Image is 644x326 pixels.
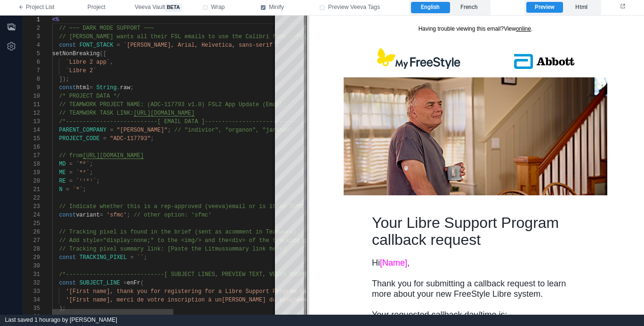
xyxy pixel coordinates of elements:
[59,110,133,117] span: // TEAMWORK TASK LINK:
[23,185,40,194] div: 21
[252,33,422,40] span: libri font - fyi not all email clients have Calibr
[120,84,130,91] span: raw
[23,117,40,126] div: 13
[211,3,225,12] span: Wrap
[100,212,103,218] span: =
[23,245,40,253] div: 28
[59,127,106,134] span: PARENT_COMPANY
[37,26,169,62] img: MyFreeStyle
[228,118,316,125] span: ------------------------*/
[66,67,97,74] span: `Libre 2`
[526,2,563,13] label: Preview
[269,3,284,12] span: Minify
[117,127,168,134] span: "[PERSON_NAME]"
[23,24,40,33] div: 2
[228,203,394,210] span: email or is it an SFMC email (0 or 1) as the inde
[209,10,224,17] a: online
[23,84,40,92] div: 9
[140,280,144,286] span: (
[65,199,272,233] div: Your Libre Support Program callback request
[52,17,59,23] span: <%
[59,152,82,159] span: // from
[168,127,171,134] span: ;
[23,33,40,41] div: 3
[23,211,40,219] div: 24
[66,297,222,303] span: '[First name], merci de votre inscription à un
[137,254,144,261] span: ``
[235,288,317,295] span: re Support Program call'
[103,135,106,142] span: =
[117,84,120,91] span: .
[69,169,72,176] span: =
[23,270,40,279] div: 31
[151,135,154,142] span: ;
[59,246,225,252] span: // Tracking pixel summary link: [Paste the Litmus
[23,67,40,75] div: 7
[23,253,40,262] div: 29
[69,178,72,184] span: =
[59,254,76,261] span: const
[59,93,120,100] span: /* PROJECT DATA */
[123,42,276,49] span: `[PERSON_NAME], Arial, Helvetica, sans-serif`
[76,212,99,218] span: variant
[59,76,69,83] span: ]);
[80,42,113,49] span: FONT_STACK
[23,177,40,185] div: 20
[52,16,53,24] textarea: Editor content;Press Alt+F1 for Accessibility Options.
[225,246,286,252] span: summary link here]
[83,152,144,159] span: [URL][DOMAIN_NAME]
[37,62,300,180] img: Patient image and headline
[100,50,106,57] span: ([
[228,229,299,235] span: comment in Teamwork).
[228,237,320,244] span: <div> of the tracking pixel
[23,126,40,134] div: 14
[23,228,40,236] div: 26
[23,75,40,84] div: 8
[134,110,195,117] span: [URL][DOMAIN_NAME]
[23,168,40,177] div: 19
[80,280,120,286] span: SUBJECT_LINE
[59,101,228,108] span: // TEAMWORK PROJECT NAME: (ADC-117793 v1.0) FSL2 A
[23,151,40,160] div: 17
[130,254,134,261] span: =
[59,186,62,193] span: N
[123,280,127,286] span: =
[110,127,113,134] span: =
[144,254,147,261] span: ;
[59,305,65,312] span: );
[169,26,300,62] img: Abbott
[110,59,113,66] span: ,
[76,178,96,184] span: `ʳ⁽ᵉ⁾`
[117,42,120,49] span: =
[228,271,398,278] span: EVIEW TEXT, VEEVA DROPDOWNS ]---------------------
[110,135,150,142] span: "ADC-117793"
[411,2,450,13] label: English
[23,16,40,24] div: 1
[23,143,40,151] div: 16
[23,50,40,58] div: 5
[59,169,65,176] span: ME
[59,229,228,235] span: // Tracking pixel is found in the brief (sent as a
[59,212,76,218] span: const
[23,304,40,313] div: 35
[165,3,182,12] span: beta
[106,212,127,218] span: 'sfmc'
[66,186,69,193] span: =
[23,58,40,67] div: 6
[130,84,134,91] span: ;
[222,297,371,303] span: [PERSON_NAME] du programme de soutien Libre'
[23,279,40,287] div: 32
[59,271,228,278] span: /*-----------------------------[ SUBJECT LINES, PR
[73,242,100,252] span: [Name]
[97,178,100,184] span: ;
[450,2,489,13] label: French
[52,50,100,57] span: setNonBreaking
[563,2,599,13] label: Html
[23,287,40,296] div: 33
[88,3,105,12] span: Project
[97,84,117,91] span: String
[76,169,89,176] span: `ᵐᵉ`
[23,202,40,211] div: 23
[89,161,93,167] span: ;
[23,296,40,304] div: 34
